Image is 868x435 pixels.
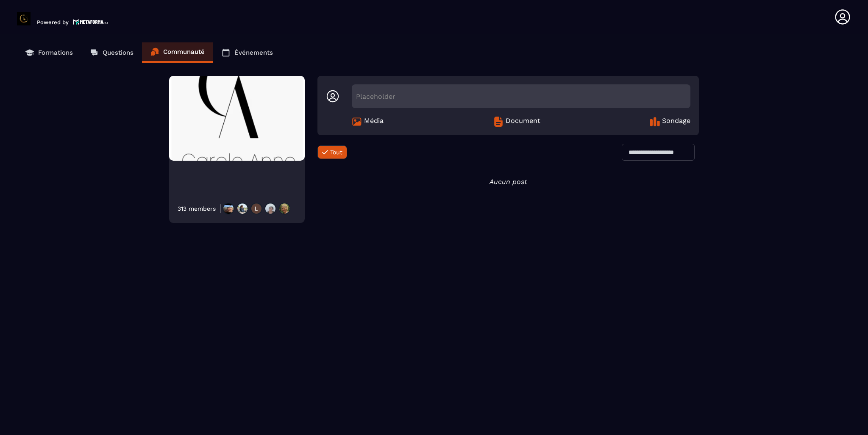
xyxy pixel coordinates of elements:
[250,203,262,215] img: https://production-metaforma-bucket.s3.fr-par.scw.cloud/production-metaforma-bucket/users/July202...
[223,203,234,215] img: https://production-metaforma-bucket.s3.fr-par.scw.cloud/production-metaforma-bucket/users/August2...
[81,42,142,63] a: Questions
[17,12,31,25] img: logo-branding
[264,203,276,215] img: https://production-metaforma-bucket.s3.fr-par.scw.cloud/production-metaforma-bucket/users/June202...
[662,117,690,127] span: Sondage
[73,18,108,25] img: logo
[278,203,290,215] img: https://production-metaforma-bucket.s3.fr-par.scw.cloud/production-metaforma-bucket/users/Septemb...
[103,49,134,56] p: Questions
[169,76,305,161] img: Community background
[352,84,690,108] div: Placeholder
[142,42,213,63] a: Communauté
[163,48,205,56] p: Communauté
[38,49,73,56] p: Formations
[330,149,342,156] span: Tout
[37,19,69,25] p: Powered by
[490,178,527,186] i: Aucun post
[17,42,81,63] a: Formations
[506,117,540,127] span: Document
[234,49,273,56] p: Événements
[213,42,281,63] a: Événements
[178,205,216,212] div: 313 members
[364,117,384,127] span: Média
[236,203,248,215] img: https://production-metaforma-bucket.s3.fr-par.scw.cloud/production-metaforma-bucket/users/July202...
